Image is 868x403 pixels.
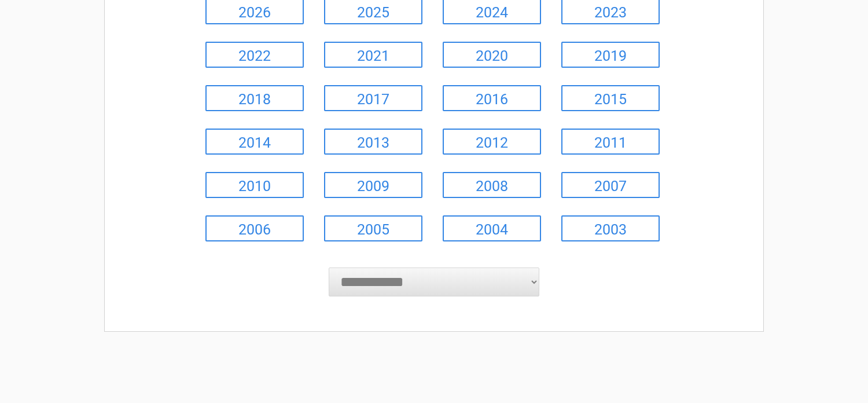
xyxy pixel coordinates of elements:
a: 2005 [324,215,422,241]
a: 2020 [443,42,541,68]
a: 2012 [443,129,541,155]
a: 2015 [561,85,660,111]
a: 2006 [205,215,304,241]
a: 2008 [443,172,541,198]
a: 2017 [324,85,422,111]
a: 2010 [205,172,304,198]
a: 2003 [561,215,660,241]
a: 2016 [443,85,541,111]
a: 2014 [205,129,304,155]
a: 2019 [561,42,660,68]
a: 2013 [324,129,422,155]
a: 2009 [324,172,422,198]
a: 2021 [324,42,422,68]
a: 2018 [205,85,304,111]
a: 2011 [561,129,660,155]
a: 2007 [561,172,660,198]
a: 2004 [443,215,541,241]
a: 2022 [205,42,304,68]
